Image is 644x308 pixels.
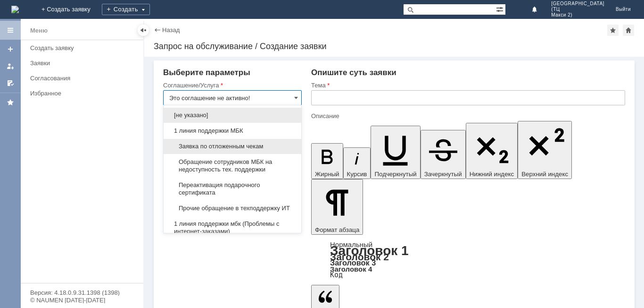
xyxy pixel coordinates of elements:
[347,171,367,178] span: Курсив
[169,205,296,212] span: Прочие обращение в техподдержку ИТ
[169,127,296,135] span: 1 линия поддержки МБК
[330,243,409,258] a: Заголовок 1
[330,251,389,262] a: Заголовок 2
[30,290,134,296] div: Версия: 4.18.0.9.31.1398 (1398)
[330,265,372,273] a: Заголовок 4
[311,179,363,235] button: Формат абзаца
[26,71,141,86] a: Согласования
[551,7,604,12] span: (ТЦ
[343,147,371,179] button: Курсив
[330,240,372,248] a: Нормальный
[102,4,150,15] div: Создать
[3,42,18,57] a: Создать заявку
[470,171,514,178] span: Нижний индекс
[169,158,296,173] span: Обращение сотрудников МБК на недоступность тех. поддержки
[311,113,623,119] div: Описание
[26,56,141,70] a: Заявки
[421,130,466,179] button: Зачеркнутый
[11,6,19,13] a: Перейти на домашнюю страницу
[30,297,134,303] div: © NAUMEN [DATE]-[DATE]
[371,126,420,179] button: Подчеркнутый
[623,25,634,36] div: Сделать домашней страницей
[30,25,48,36] div: Меню
[311,82,623,88] div: Тема
[3,76,18,91] a: Мои согласования
[330,271,343,279] a: Код
[30,90,127,97] div: Избранное
[30,44,138,51] div: Создать заявку
[11,6,19,13] img: logo
[162,26,180,34] a: Назад
[466,123,518,179] button: Нижний индекс
[551,12,604,18] span: Макси 2)
[521,171,568,178] span: Верхний индекс
[311,241,625,278] div: Формат абзаца
[163,82,300,88] div: Соглашение/Услуга
[607,25,619,36] div: Добавить в избранное
[30,75,138,82] div: Согласования
[3,59,18,74] a: Мои заявки
[496,4,505,13] span: Расширенный поиск
[138,25,149,36] div: Скрыть меню
[26,41,141,55] a: Создать заявку
[169,220,296,235] span: 1 линия поддержки мбк (Проблемы с интернет-заказами)
[30,60,138,67] div: Заявки
[169,111,296,119] span: [не указано]
[424,171,462,178] span: Зачеркнутый
[330,258,376,267] a: Заголовок 3
[169,181,296,197] span: Переактивация подарочного сертификата
[315,171,339,178] span: Жирный
[374,171,416,178] span: Подчеркнутый
[311,68,396,77] span: Опишите суть заявки
[169,143,296,150] span: Заявка по отложенным чекам
[311,143,343,179] button: Жирный
[315,226,359,233] span: Формат абзаца
[518,121,572,179] button: Верхний индекс
[163,68,250,77] span: Выберите параметры
[551,1,604,7] span: [GEOGRAPHIC_DATA]
[154,42,635,51] div: Запрос на обслуживание / Создание заявки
